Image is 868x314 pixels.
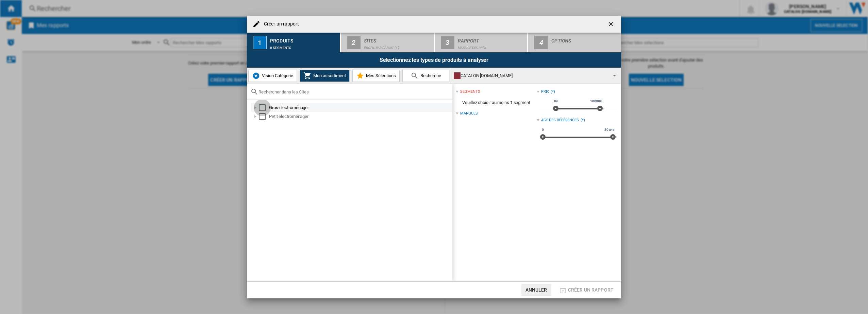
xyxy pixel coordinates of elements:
[260,73,293,78] span: Vision Catégorie
[259,113,269,120] md-checkbox: Select
[534,36,548,49] div: 4
[402,70,449,82] button: Recherche
[259,104,269,111] md-checkbox: Select
[258,89,449,94] input: Rechercher dans les Sites
[603,127,615,133] span: 30 ans
[607,21,616,29] ng-md-icon: getI18NText('BUTTONS.CLOSE_DIALOG')
[456,96,536,109] span: Veuillez choisir au moins 1 segment
[270,42,337,50] div: 0 segments
[364,42,431,50] div: Profil par défaut (4)
[269,113,451,120] div: Petit electroménager
[458,35,525,42] div: Rapport
[521,284,551,296] button: Annuler
[541,118,579,123] div: Age des références
[352,70,400,82] button: Mes Sélections
[460,89,480,94] div: segments
[364,73,396,78] span: Mes Sélections
[347,36,361,49] div: 2
[247,52,621,68] div: Selectionnez les types de produits à analyser
[252,72,260,80] img: wiser-icon-blue.png
[419,73,441,78] span: Recherche
[454,71,607,81] div: CATALOG [DOMAIN_NAME]
[247,33,340,52] button: 1 Produits 0 segments
[460,111,478,116] div: Marques
[557,284,616,296] button: Créer un rapport
[458,42,525,50] div: Matrice des prix
[312,73,346,78] span: Mon assortiment
[341,33,434,52] button: 2 Sites Profil par défaut (4)
[261,21,299,28] h4: Créer un rapport
[541,89,549,94] div: Prix
[589,99,603,104] span: 10000€
[528,33,621,52] button: 4 Options
[270,35,337,42] div: Produits
[568,287,614,293] span: Créer un rapport
[541,127,545,133] span: 0
[269,104,451,111] div: Gros electroménager
[605,17,618,31] button: getI18NText('BUTTONS.CLOSE_DIALOG')
[248,70,297,82] button: Vision Catégorie
[435,33,528,52] button: 3 Rapport Matrice des prix
[300,70,350,82] button: Mon assortiment
[551,35,618,42] div: Options
[253,36,267,49] div: 1
[364,35,431,42] div: Sites
[553,99,559,104] span: 0€
[441,36,454,49] div: 3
